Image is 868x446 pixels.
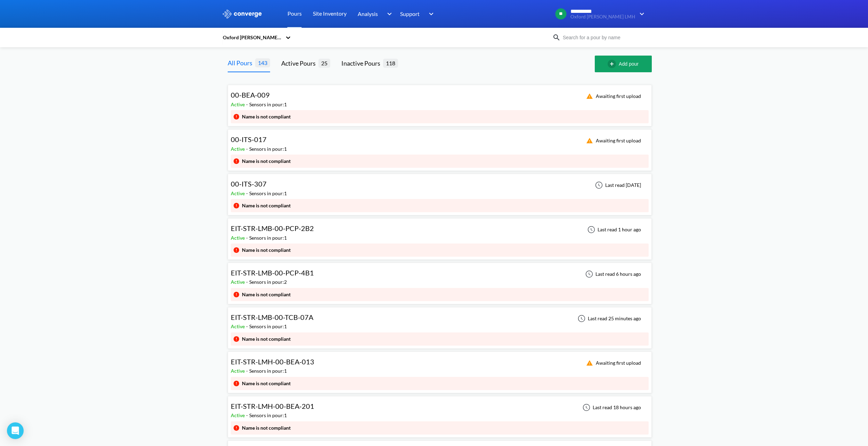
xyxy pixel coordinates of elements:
[570,14,635,19] span: Oxford [PERSON_NAME] LMH
[382,10,394,18] img: downArrow.svg
[255,58,270,67] span: 143
[228,337,652,343] a: EIT-STR-LMB-00-TCB-07AActive-Sensors in pour:1Last read 25 minutes agoName is not compliant
[582,92,643,100] div: Awaiting first upload
[246,368,249,374] span: -
[228,292,652,298] a: EIT-STR-LMB-00-PCP-4B1Active-Sensors in pour:2Last read 6 hours agoName is not compliant
[231,180,267,188] span: 00-ITS-307
[228,58,255,68] div: All Pours
[582,137,643,145] div: Awaiting first upload
[242,335,291,343] div: Name is not compliant
[231,402,314,410] span: EIT-STR-LMH-00-BEA-201
[579,403,643,412] div: Last read 18 hours ago
[400,9,420,18] span: Support
[249,101,287,108] div: Sensors in pour: 1
[561,34,645,41] input: Search for a pour by name
[228,381,652,387] a: EIT-STR-LMH-00-BEA-013Active-Sensors in pour:1Awaiting first uploadName is not compliant
[231,224,314,232] span: EIT-STR-LMB-00-PCP-2B2
[242,380,291,387] div: Name is not compliant
[552,33,561,42] img: icon-search.svg
[608,60,619,68] img: add-circle-outline.svg
[246,190,249,196] span: -
[246,412,249,418] span: -
[222,9,262,18] img: logo_ewhite.svg
[591,181,643,189] div: Last read [DATE]
[242,202,291,209] div: Name is not compliant
[231,357,314,366] span: EIT-STR-LMH-00-BEA-013
[246,279,249,285] span: -
[249,367,287,375] div: Sensors in pour: 1
[242,291,291,298] div: Name is not compliant
[242,424,291,432] div: Name is not compliant
[341,58,383,68] div: Inactive Pours
[584,225,643,234] div: Last read 1 hour ago
[424,10,436,18] img: downArrow.svg
[281,58,318,68] div: Active Pours
[249,190,287,197] div: Sensors in pour: 1
[635,10,646,18] img: downArrow.svg
[249,412,287,419] div: Sensors in pour: 1
[383,59,398,67] span: 118
[231,412,246,418] span: Active
[249,234,287,242] div: Sensors in pour: 1
[249,278,287,286] div: Sensors in pour: 2
[228,248,652,254] a: EIT-STR-LMB-00-PCP-2B2Active-Sensors in pour:1Last read 1 hour agoName is not compliant
[231,91,270,99] span: 00-BEA-009
[249,145,287,153] div: Sensors in pour: 1
[231,269,314,277] span: EIT-STR-LMB-00-PCP-4B1
[222,34,282,41] div: Oxford [PERSON_NAME] LMH
[231,313,314,321] span: EIT-STR-LMB-00-TCB-07A
[231,190,246,196] span: Active
[231,146,246,152] span: Active
[595,56,652,72] button: Add pour
[249,323,287,330] div: Sensors in pour: 1
[7,422,24,439] div: Open Intercom Messenger
[231,101,246,107] span: Active
[574,314,643,323] div: Last read 25 minutes ago
[228,159,652,165] a: 00-ITS-017Active-Sensors in pour:1Awaiting first uploadName is not compliant
[358,9,378,18] span: Analysis
[246,146,249,152] span: -
[246,235,249,241] span: -
[231,235,246,241] span: Active
[228,115,652,121] a: 00-BEA-009Active-Sensors in pour:1Awaiting first uploadName is not compliant
[231,368,246,374] span: Active
[231,279,246,285] span: Active
[582,270,643,278] div: Last read 6 hours ago
[231,323,246,329] span: Active
[242,113,291,121] div: Name is not compliant
[231,135,267,143] span: 00-ITS-017
[242,246,291,254] div: Name is not compliant
[228,426,652,432] a: EIT-STR-LMH-00-BEA-201Active-Sensors in pour:1Last read 18 hours agoName is not compliant
[228,204,652,209] a: 00-ITS-307Active-Sensors in pour:1Last read [DATE]Name is not compliant
[582,359,643,367] div: Awaiting first upload
[246,101,249,107] span: -
[242,157,291,165] div: Name is not compliant
[318,59,330,67] span: 25
[246,323,249,329] span: -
